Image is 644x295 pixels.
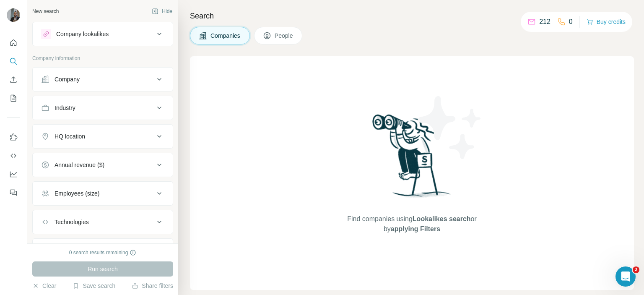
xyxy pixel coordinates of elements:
div: Annual revenue ($) [55,161,104,169]
h4: Search [190,10,634,22]
iframe: Intercom live chat [615,266,636,287]
button: Company [33,69,173,89]
button: Use Surfe on LinkedIn [7,130,20,145]
button: Annual revenue ($) [33,155,173,175]
button: Enrich CSV [7,72,20,87]
p: 212 [539,17,551,27]
button: My lists [7,91,20,106]
button: Search [7,54,20,69]
button: Employees (size) [33,183,173,204]
button: Dashboard [7,167,20,182]
button: HQ location [33,126,173,146]
button: Technologies [33,212,173,232]
span: Companies [210,31,241,40]
div: Employees (size) [55,189,99,198]
p: 0 [569,17,573,27]
img: Surfe Illustration - Stars [412,90,488,165]
img: Surfe Illustration - Woman searching with binoculars [369,112,456,206]
div: New search [32,8,59,15]
button: Industry [33,98,173,118]
button: Clear [32,282,56,290]
div: Company lookalikes [56,30,109,38]
button: Feedback [7,185,20,200]
img: Avatar [7,8,20,22]
div: Company [55,75,80,84]
p: Company information [32,55,173,62]
div: HQ location [55,132,85,141]
button: Save search [73,282,115,290]
span: People [275,31,294,40]
button: Keywords [33,240,173,261]
button: Quick start [7,35,20,50]
button: Hide [146,5,178,18]
div: 0 search results remaining [69,249,137,256]
button: Company lookalikes [33,24,173,44]
button: Share filters [132,282,173,290]
div: Industry [55,104,75,112]
button: Use Surfe API [7,148,20,163]
div: Technologies [55,218,89,226]
span: applying Filters [391,225,440,232]
span: Lookalikes search [413,215,471,222]
span: Find companies using or by [345,214,479,234]
button: Buy credits [587,16,626,28]
span: 2 [633,266,639,273]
